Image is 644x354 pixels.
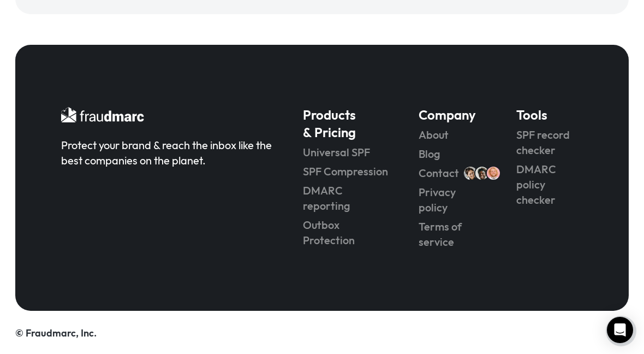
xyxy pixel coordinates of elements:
[419,127,486,143] a: About
[303,183,388,214] a: DMARC reporting
[419,185,486,215] a: Privacy policy
[303,217,388,248] a: Outbox Protection
[516,106,583,123] h5: Tools
[419,166,459,181] a: Contact
[303,145,388,160] a: Universal SPF
[419,146,486,162] a: Blog
[419,106,486,123] h5: Company
[419,219,486,250] a: Terms of service
[303,164,388,179] a: SPF Compression
[516,127,583,158] a: SPF record checker
[516,162,583,208] a: DMARC policy checker
[61,138,272,168] div: Protect your brand & reach the inbox like the best companies on the planet.
[607,317,633,343] div: Open Intercom Messenger
[303,106,388,141] h5: Products & Pricing
[15,327,97,339] a: © Fraudmarc, Inc.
